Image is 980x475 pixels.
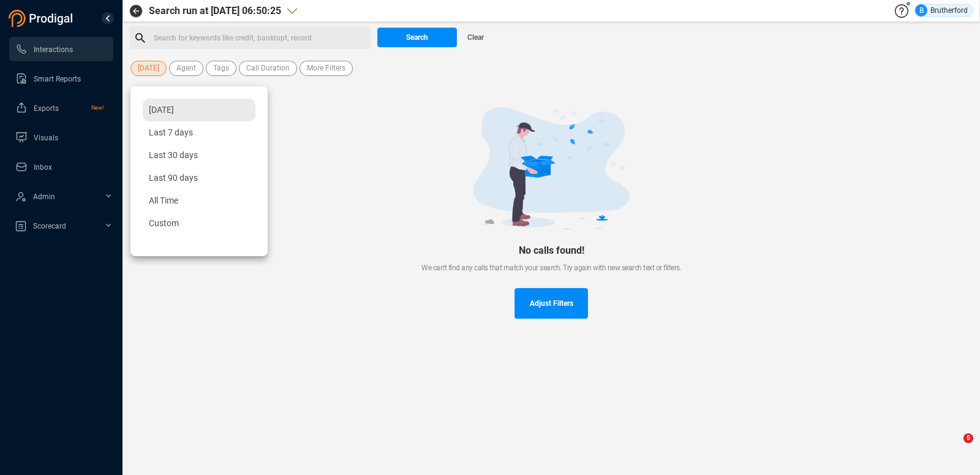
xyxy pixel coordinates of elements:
[919,4,924,17] span: B
[149,196,178,205] span: All Time
[149,150,198,160] span: Last 30 days
[300,61,353,76] button: More Filters
[176,61,196,76] span: Agent
[15,66,104,91] a: Smart Reports
[34,163,52,172] span: Inbox
[9,154,113,179] li: Inbox
[34,45,73,54] span: Interactions
[149,262,954,273] div: We can't find any calls that match your search. Try again with new search text or filters.
[963,433,973,443] span: 5
[213,61,229,76] span: Tags
[149,245,954,256] div: No calls found!
[33,192,55,201] span: Admin
[915,4,968,17] div: Brutherford
[9,96,113,120] li: Exports
[149,105,174,115] span: [DATE]
[406,28,428,47] span: Search
[34,104,59,113] span: Exports
[91,96,104,120] span: New!
[169,61,203,76] button: Agent
[34,75,81,83] span: Smart Reports
[938,433,968,463] iframe: Intercom live chat
[149,4,281,18] span: Search run at [DATE] 06:50:25
[15,125,104,150] a: Visuals
[149,218,179,228] span: Custom
[15,154,104,179] a: Inbox
[239,61,297,76] button: Call Duration
[15,37,104,61] a: Interactions
[130,61,167,76] button: [DATE]
[33,222,66,230] span: Scorecard
[307,61,345,76] span: More Filters
[206,61,236,76] button: Tags
[9,125,113,150] li: Visuals
[34,134,58,142] span: Visuals
[377,28,457,47] button: Search
[467,28,484,47] span: Clear
[149,173,198,183] span: Last 90 days
[138,61,159,76] span: [DATE]
[149,127,193,137] span: Last 7 days
[530,288,573,319] span: Adjust Filters
[9,37,113,61] li: Interactions
[514,288,588,319] button: Adjust Filters
[246,61,290,76] span: Call Duration
[9,66,113,91] li: Smart Reports
[457,28,494,47] button: Clear
[15,96,104,120] a: ExportsNew!
[9,10,76,27] img: prodigal-logo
